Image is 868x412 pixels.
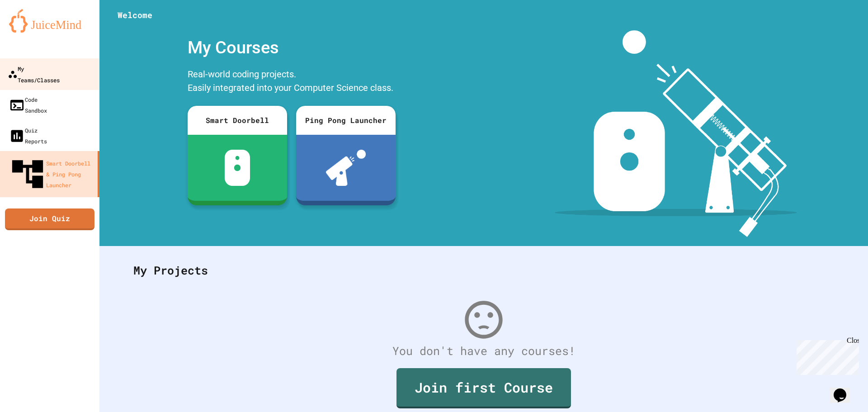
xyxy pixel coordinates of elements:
iframe: chat widget [830,376,859,403]
div: My Teams/Classes [8,63,60,85]
img: logo-orange.svg [9,9,90,33]
img: ppl-with-ball.png [326,150,366,186]
div: Quiz Reports [9,125,47,147]
div: My Courses [183,30,400,65]
div: My Projects [124,253,843,288]
div: Chat with us now!Close [4,4,62,57]
img: sdb-white.svg [225,150,250,186]
div: Smart Doorbell [188,106,287,135]
a: Join Quiz [5,208,94,230]
iframe: chat widget [793,336,859,375]
img: banner-image-my-projects.png [555,30,797,237]
div: You don't have any courses! [124,342,843,360]
div: Ping Pong Launcher [296,106,396,135]
a: Join first Course [396,368,571,408]
div: Real-world coding projects. Easily integrated into your Computer Science class. [183,65,400,99]
div: Code Sandbox [9,94,47,116]
div: Smart Doorbell & Ping Pong Launcher [9,156,94,193]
